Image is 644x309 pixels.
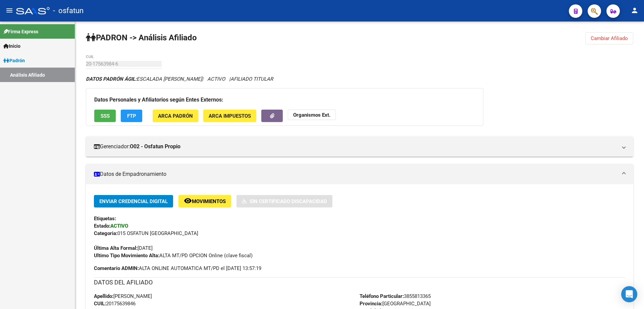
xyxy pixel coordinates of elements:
strong: Última Alta Formal: [94,245,138,251]
span: Enviar Credencial Digital [99,198,168,204]
strong: Teléfono Particular: [360,293,404,299]
strong: Provincia: [360,301,382,307]
strong: Estado: [94,223,110,229]
span: - osfatun [53,3,84,18]
span: Firma Express [3,28,38,35]
button: Enviar Credencial Digital [94,195,173,207]
mat-icon: person [631,6,639,14]
strong: Categoria: [94,230,117,236]
span: Inicio [3,42,20,50]
strong: Ultimo Tipo Movimiento Alta: [94,253,159,259]
h3: Datos Personales y Afiliatorios según Entes Externos: [94,95,475,105]
span: SSS [101,113,110,119]
strong: Comentario ADMIN: [94,265,139,271]
strong: O02 - Osfatun Propio [130,143,180,150]
i: | ACTIVO | [86,76,273,82]
button: SSS [94,110,116,122]
mat-expansion-panel-header: Gerenciador:O02 - Osfatun Propio [86,137,633,157]
span: Sin Certificado Discapacidad [250,198,327,204]
span: ARCA Impuestos [209,113,251,119]
span: ARCA Padrón [158,113,193,119]
button: Movimientos [178,195,231,207]
mat-icon: remove_red_eye [184,197,192,205]
div: Open Intercom Messenger [621,286,637,302]
span: ALTA MT/PD OPCION Online (clave fiscal) [94,253,253,259]
button: Organismos Ext. [288,110,336,120]
span: AFILIADO TITULAR [230,76,273,82]
button: ARCA Padrón [153,110,198,122]
mat-panel-title: Gerenciador: [94,143,617,150]
h3: DATOS DEL AFILIADO [94,278,625,287]
div: 015 OSFATUN [GEOGRAPHIC_DATA] [94,230,625,237]
strong: DATOS PADRÓN ÁGIL: [86,76,137,82]
strong: ACTIVO [110,223,128,229]
span: Cambiar Afiliado [591,35,628,41]
button: FTP [121,110,142,122]
span: ALTA ONLINE AUTOMATICA MT/PD el [DATE] 13:57:19 [94,265,261,272]
span: [DATE] [94,245,153,251]
strong: PADRON -> Análisis Afiliado [86,33,197,42]
button: ARCA Impuestos [203,110,256,122]
strong: Organismos Ext. [293,112,330,118]
span: ESCALADA [PERSON_NAME] [86,76,202,82]
mat-icon: menu [5,6,13,14]
span: Movimientos [192,198,226,204]
strong: Apellido: [94,293,113,299]
span: Padrón [3,57,25,64]
strong: Etiquetas: [94,216,116,222]
span: FTP [127,113,136,119]
button: Sin Certificado Discapacidad [236,195,332,207]
mat-panel-title: Datos de Empadronamiento [94,170,617,178]
span: 20175639846 [94,301,136,307]
mat-expansion-panel-header: Datos de Empadronamiento [86,164,633,184]
span: 3855813365 [360,293,431,299]
button: Cambiar Afiliado [585,32,633,44]
span: [PERSON_NAME] [94,293,152,299]
strong: CUIL: [94,301,106,307]
span: [GEOGRAPHIC_DATA] [360,301,431,307]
